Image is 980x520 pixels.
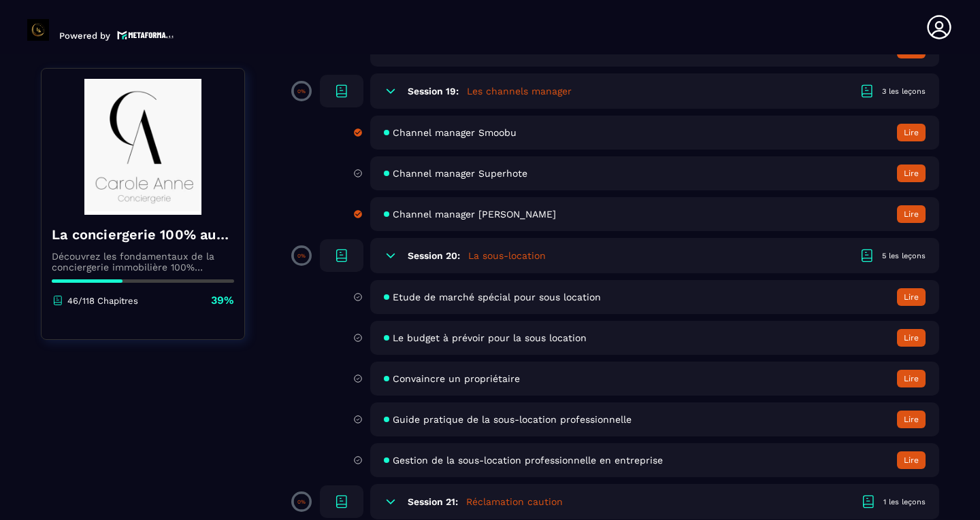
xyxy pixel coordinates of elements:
[408,496,458,507] h6: Session 21:
[393,168,527,179] span: Channel manager Superhote
[897,205,926,223] button: Lire
[468,249,546,262] h5: La sous-location
[883,497,926,507] div: 1 les leçons
[882,251,926,261] div: 5 les leçons
[52,251,234,273] p: Découvrez les fondamentaux de la conciergerie immobilière 100% automatisée. Cette formation est c...
[67,296,138,306] p: 46/118 Chapitres
[897,164,926,182] button: Lire
[466,495,563,508] h5: Réclamation caution
[297,253,306,259] p: 0%
[408,86,459,97] h6: Session 19:
[393,332,587,343] span: Le budget à prévoir pour la sous location
[211,293,234,308] p: 39%
[408,250,460,261] h6: Session 20:
[467,84,572,98] h5: Les channels manager
[52,79,234,215] img: banner
[52,225,234,244] h4: La conciergerie 100% automatisée
[393,455,663,466] span: Gestion de la sous-location professionnelle en entreprise
[297,499,306,505] p: 0%
[393,292,601,302] span: Etude de marché spécial pour sous location
[897,451,926,469] button: Lire
[897,411,926,428] button: Lire
[393,414,632,425] span: Guide pratique de la sous-location professionnelle
[59,31,110,41] p: Powered by
[393,127,517,138] span: Channel manager Smoobu
[393,209,556,220] span: Channel manager [PERSON_NAME]
[897,329,926,347] button: Lire
[27,19,49,41] img: logo-branding
[393,373,520,384] span: Convaincre un propriétaire
[297,88,306,94] p: 0%
[897,288,926,306] button: Lire
[897,370,926,387] button: Lire
[117,29,174,41] img: logo
[897,124,926,141] button: Lire
[882,86,926,97] div: 3 les leçons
